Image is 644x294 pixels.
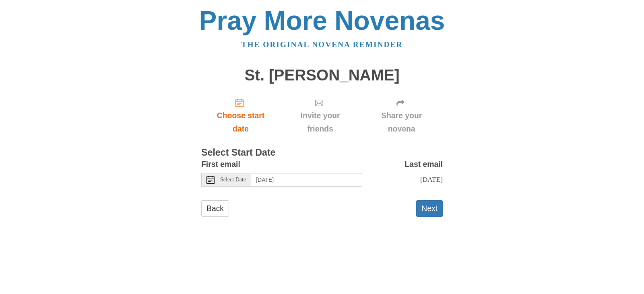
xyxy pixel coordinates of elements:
[280,92,360,140] div: Click "Next" to confirm your start date first.
[416,200,443,217] button: Next
[201,67,443,84] h1: St. [PERSON_NAME]
[242,40,403,49] a: The original novena reminder
[201,158,240,171] label: First email
[360,92,443,140] div: Click "Next" to confirm your start date first.
[199,6,445,35] a: Pray More Novenas
[368,109,435,136] span: Share your novena
[201,92,280,140] a: Choose start date
[201,148,443,158] h3: Select Start Date
[405,158,443,171] label: Last email
[220,177,246,183] span: Select Date
[288,109,352,136] span: Invite your friends
[420,175,443,183] span: [DATE]
[201,200,229,217] a: Back
[209,109,272,136] span: Choose start date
